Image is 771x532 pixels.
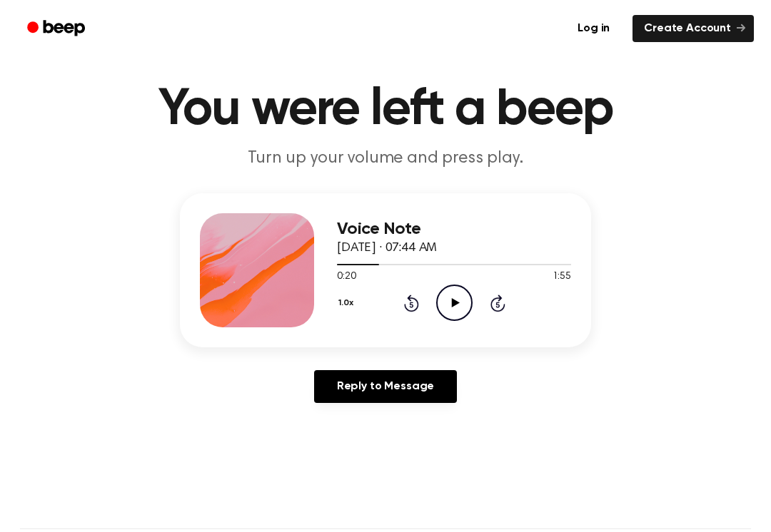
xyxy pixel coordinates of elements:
[563,12,624,45] a: Log in
[553,270,571,285] span: 1:55
[337,242,437,255] span: [DATE] · 07:44 AM
[337,291,358,315] button: 1.0x
[337,270,356,285] span: 0:20
[17,15,98,43] a: Beep
[633,15,754,42] a: Create Account
[111,147,660,170] p: Turn up your volume and press play.
[20,84,751,135] h1: You were left a beep
[314,370,457,403] a: Reply to Message
[337,220,571,239] h3: Voice Note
